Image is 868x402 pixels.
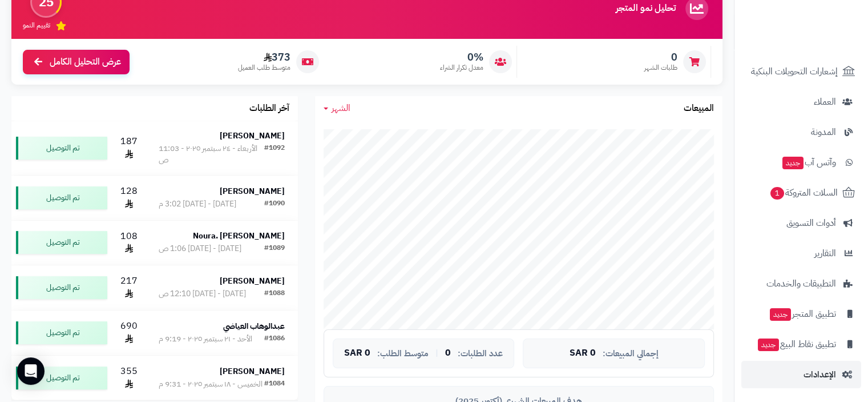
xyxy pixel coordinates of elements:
span: متوسط الطلب: [377,349,429,359]
span: التطبيقات والخدمات [766,276,836,292]
span: عرض التحليل الكامل [50,55,121,69]
span: 0 SAR [344,348,370,359]
div: #1089 [264,243,285,254]
a: تطبيق نقاط البيعجديد [741,331,861,358]
a: أدوات التسويق [741,209,861,237]
strong: [PERSON_NAME] [220,275,285,287]
strong: [PERSON_NAME] [220,185,285,197]
div: تم التوصيل [16,137,107,160]
div: #1084 [264,379,285,390]
span: جديد [770,308,791,321]
div: [DATE] - [DATE] 1:06 ص [159,243,241,254]
td: 108 [112,221,146,265]
strong: [PERSON_NAME] [220,365,285,377]
span: 0% [440,51,483,63]
strong: عبدالوهاب العياضي [223,320,285,332]
span: تطبيق نقاط البيع [757,336,836,352]
strong: Noura. [PERSON_NAME] [193,230,285,242]
span: إشعارات التحويلات البنكية [751,63,838,79]
span: تطبيق المتجر [769,306,836,322]
div: الخميس - ١٨ سبتمبر ٢٠٢٥ - 9:31 م [159,379,263,390]
span: متوسط طلب العميل [238,63,290,73]
span: معدل تكرار الشراء [440,63,483,73]
span: إجمالي المبيعات: [603,349,659,359]
div: تم التوصيل [16,276,107,299]
td: 355 [112,356,146,400]
span: 0 [644,51,677,63]
span: 1 [770,187,784,200]
span: المدونة [811,124,836,140]
a: السلات المتروكة1 [741,179,861,206]
h3: آخر الطلبات [249,104,289,114]
td: 128 [112,176,146,220]
span: تقييم النمو [23,21,50,30]
a: التقارير [741,240,861,267]
h3: تحليل نمو المتجر [616,3,676,14]
a: تطبيق المتجرجديد [741,300,861,328]
div: #1088 [264,288,285,300]
span: | [435,349,438,357]
a: المدونة [741,118,861,146]
div: الأربعاء - ٢٤ سبتمبر ٢٠٢٥ - 11:03 ص [159,143,264,166]
span: الشهر [332,101,350,115]
a: إشعارات التحويلات البنكية [741,58,861,85]
div: تم التوصيل [16,367,107,389]
span: جديد [782,157,804,169]
h3: المبيعات [684,104,714,114]
span: العملاء [814,94,836,110]
a: الشهر [324,102,350,115]
span: طلبات الشهر [644,63,677,73]
div: تم التوصيل [16,231,107,254]
span: عدد الطلبات: [458,349,503,359]
div: [DATE] - [DATE] 3:02 م [159,198,236,210]
div: [DATE] - [DATE] 12:10 ص [159,288,246,300]
td: 187 [112,121,146,175]
span: 373 [238,51,290,63]
td: 690 [112,311,146,355]
a: التطبيقات والخدمات [741,270,861,297]
a: الإعدادات [741,361,861,388]
span: 0 [445,348,451,359]
span: السلات المتروكة [769,185,838,201]
div: #1086 [264,333,285,345]
a: عرض التحليل الكامل [23,50,130,74]
span: وآتس آب [781,154,836,170]
strong: [PERSON_NAME] [220,130,285,142]
div: #1090 [264,198,285,210]
td: 217 [112,265,146,310]
div: تم التوصيل [16,321,107,344]
span: الإعدادات [804,367,836,383]
img: logo-2.png [790,29,857,53]
span: التقارير [814,245,836,261]
div: #1092 [264,143,285,166]
a: العملاء [741,88,861,116]
div: الأحد - ٢١ سبتمبر ٢٠٢٥ - 9:19 م [159,333,252,345]
span: جديد [758,339,779,351]
span: أدوات التسويق [786,215,836,231]
span: 0 SAR [570,348,596,359]
a: وآتس آبجديد [741,149,861,176]
div: تم التوصيل [16,186,107,209]
div: Open Intercom Messenger [17,357,45,385]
